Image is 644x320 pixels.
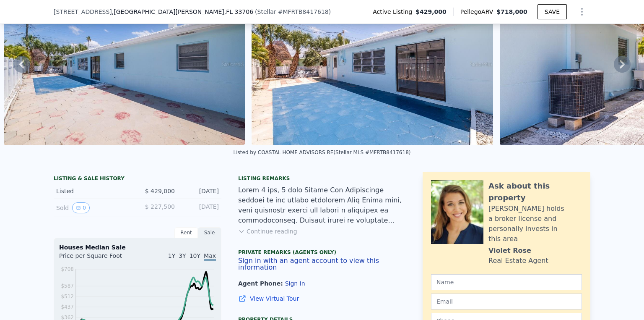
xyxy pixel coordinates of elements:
[54,175,221,184] div: LISTING & SALE HISTORY
[488,204,582,244] div: [PERSON_NAME] holds a broker license and personally invests in this area
[238,175,406,182] div: Listing remarks
[168,252,175,259] span: 1Y
[431,294,582,310] input: Email
[257,8,276,15] span: Stellar
[59,252,138,265] div: Price per Square Foot
[234,150,411,155] div: Listed by COASTAL HOME ADVISORS RE (Stellar MLS #MFRTB8417618)
[182,187,219,195] div: [DATE]
[278,8,329,15] span: # MFRTB8417618
[488,180,582,204] div: Ask about this property
[574,3,590,20] button: Show Options
[54,8,112,16] span: [STREET_ADDRESS]
[190,252,200,259] span: 10Y
[285,280,305,287] button: Sign In
[61,266,74,272] tspan: $708
[238,227,297,236] button: Continue reading
[198,227,221,238] div: Sale
[496,8,527,15] span: $718,000
[145,203,175,210] span: $ 227,500
[238,257,406,271] button: Sign in with an agent account to view this information
[488,256,548,266] div: Real Estate Agent
[145,188,175,194] span: $ 429,000
[182,202,219,213] div: [DATE]
[112,8,253,16] span: , [GEOGRAPHIC_DATA][PERSON_NAME]
[61,304,74,310] tspan: $437
[538,4,567,19] button: SAVE
[238,294,406,303] a: View Virtual Tour
[373,8,415,16] span: Active Listing
[174,227,198,238] div: Rent
[238,249,406,257] div: Private Remarks (Agents Only)
[488,246,531,256] div: Violet Rose
[56,187,131,195] div: Listed
[255,8,331,16] div: ( )
[61,294,74,299] tspan: $512
[238,185,406,226] div: Lorem 4 ips, 5 dolo Sitame Con Adipiscinge seddoei te inc utlabo etdolorem Aliq Enima mini, veni ...
[460,8,497,16] span: Pellego ARV
[59,243,216,252] div: Houses Median Sale
[431,274,582,290] input: Name
[72,202,90,213] button: View historical data
[56,202,131,213] div: Sold
[204,252,216,261] span: Max
[61,283,74,289] tspan: $587
[415,8,447,16] span: $429,000
[179,252,186,259] span: 3Y
[224,8,253,15] span: , FL 33706
[238,280,285,287] span: Agent Phone:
